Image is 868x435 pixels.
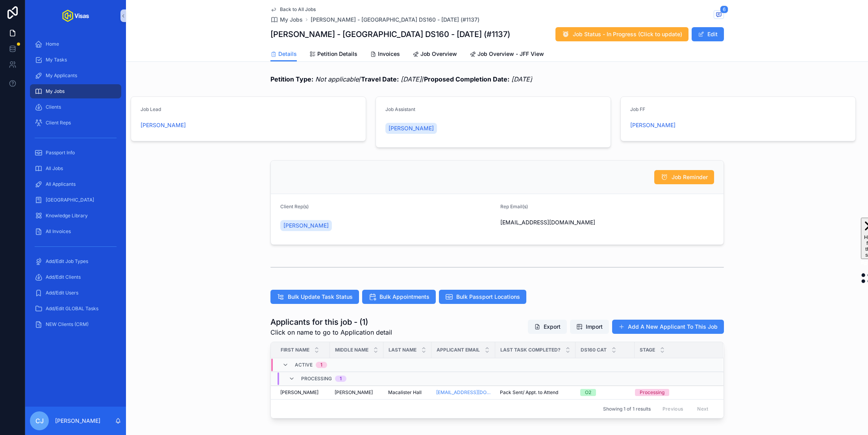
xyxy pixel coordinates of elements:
[46,305,98,312] span: Add/Edit GLOBAL Tasks
[270,6,316,13] a: Back to All Jobs
[30,270,121,284] a: Add/Edit Clients
[320,362,322,368] div: 1
[30,224,121,239] a: All Invoices
[385,123,437,134] a: [PERSON_NAME]
[280,389,325,396] a: [PERSON_NAME]
[714,10,724,20] button: 6
[470,47,544,63] a: Job Overview - JFF View
[30,317,121,331] a: NEW Clients (CRM)
[378,50,400,58] span: Invoices
[35,416,44,426] span: CJ
[555,27,688,41] button: Job Status - In Progress (Click to update)
[288,293,353,301] span: Bulk Update Task Status
[30,100,121,114] a: Clients
[46,120,71,126] span: Client Reps
[30,37,121,51] a: Home
[46,72,77,79] span: My Applicants
[401,75,422,83] em: [DATE]
[720,6,728,13] span: 6
[379,293,429,301] span: Bulk Appointments
[424,75,509,83] strong: Proposed Completion Date:
[46,41,59,47] span: Home
[586,323,603,331] span: Import
[581,347,607,353] span: DS160 Cat
[30,254,121,268] a: Add/Edit Job Types
[278,50,297,58] span: Details
[528,320,567,334] button: Export
[62,9,89,22] img: App logo
[361,75,399,83] strong: Travel Date:
[477,50,544,58] span: Job Overview - JFF View
[580,389,630,396] a: O2
[672,173,708,181] span: Job Reminder
[635,389,713,396] a: Processing
[30,68,121,83] a: My Applicants
[30,302,121,316] a: Add/Edit GLOBAL Tasks
[370,47,400,63] a: Invoices
[30,177,121,191] a: All Applicants
[437,347,480,353] span: Applicant Email
[603,406,651,412] span: Showing 1 of 1 results
[281,347,309,353] span: First Name
[30,53,121,67] a: My Tasks
[270,328,392,337] span: Click on name to go to Application detail
[362,290,436,304] button: Bulk Appointments
[270,75,313,83] strong: Petition Type:
[317,50,357,58] span: Petition Details
[692,27,724,41] button: Edit
[280,16,303,24] span: My Jobs
[46,290,78,296] span: Add/Edit Users
[270,290,359,304] button: Bulk Update Task Status
[311,16,479,24] a: [PERSON_NAME] - [GEOGRAPHIC_DATA] DS160 - [DATE] (#1137)
[25,31,126,342] div: scrollable content
[46,165,63,172] span: All Jobs
[30,146,121,160] a: Passport Info
[46,258,88,265] span: Add/Edit Job Types
[280,6,316,13] span: Back to All Jobs
[340,376,342,382] div: 1
[420,50,457,58] span: Job Overview
[46,57,67,63] span: My Tasks
[30,209,121,223] a: Knowledge Library
[413,47,457,63] a: Job Overview
[389,347,416,353] span: Last Name
[280,389,318,396] span: [PERSON_NAME]
[456,293,520,301] span: Bulk Passport Locations
[640,389,664,396] div: Processing
[46,197,94,203] span: [GEOGRAPHIC_DATA]
[30,193,121,207] a: [GEOGRAPHIC_DATA]
[385,106,415,112] span: Job Assistant
[640,347,655,353] span: Stage
[280,220,332,231] a: [PERSON_NAME]
[511,75,532,83] em: [DATE]
[612,320,724,334] button: Add A New Applicant To This Job
[585,389,591,396] div: O2
[46,181,76,187] span: All Applicants
[335,389,373,396] span: [PERSON_NAME]
[630,121,676,129] a: [PERSON_NAME]
[570,320,609,334] button: Import
[500,389,558,396] span: Pack Sent/ Appt. to Attend
[30,116,121,130] a: Client Reps
[335,389,379,396] a: [PERSON_NAME]
[388,389,427,396] a: Macalister Hall
[46,274,81,280] span: Add/Edit Clients
[388,389,422,396] span: Macalister Hall
[46,88,65,94] span: My Jobs
[270,47,297,62] a: Details
[270,16,303,24] a: My Jobs
[46,321,89,328] span: NEW Clients (CRM)
[439,290,526,304] button: Bulk Passport Locations
[436,389,490,396] a: [EMAIL_ADDRESS][DOMAIN_NAME]
[46,213,88,219] span: Knowledge Library
[283,222,329,230] span: [PERSON_NAME]
[295,362,313,368] span: Active
[46,104,61,110] span: Clients
[141,121,186,129] a: [PERSON_NAME]
[270,29,510,40] h1: [PERSON_NAME] - [GEOGRAPHIC_DATA] DS160 - [DATE] (#1137)
[30,286,121,300] a: Add/Edit Users
[55,417,100,425] p: [PERSON_NAME]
